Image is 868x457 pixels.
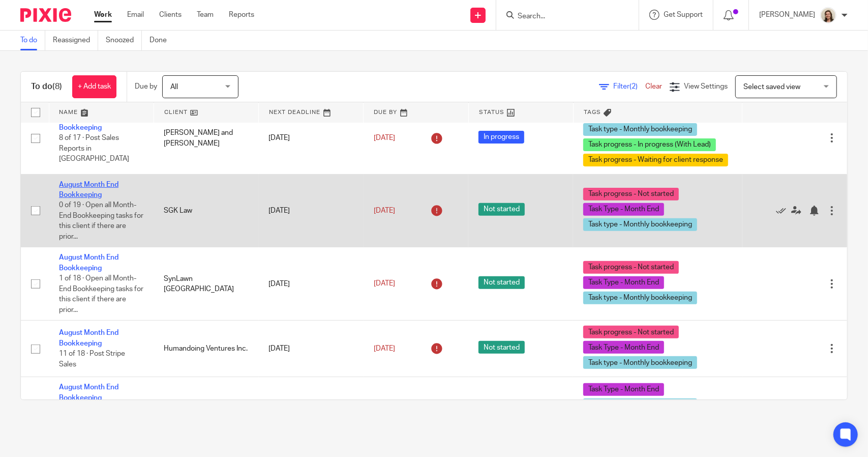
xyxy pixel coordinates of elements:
span: Not started [478,203,525,216]
span: View Settings [684,83,728,90]
span: In progress [478,131,524,144]
span: 8 of 17 · Post Sales Reports in [GEOGRAPHIC_DATA] [59,134,129,162]
td: [PERSON_NAME] and [PERSON_NAME] [154,377,258,450]
span: 0 of 19 · Open all Month-End Bookkeeping tasks for this client if there are prior... [59,202,143,240]
span: 1 of 18 · Open all Month-End Bookkeeping tasks for this client if there are prior... [59,275,143,313]
span: Task progress - Not started [583,326,679,338]
img: Pixie [20,8,71,22]
span: All [170,83,178,91]
span: Task type - Monthly bookkeeping [583,123,697,136]
a: August Month End Bookkeeping [59,329,118,347]
td: SynLawn [GEOGRAPHIC_DATA] [154,247,258,321]
span: Task progress - Not started [583,188,679,201]
span: Task progress - Waiting for client response [583,154,728,166]
a: August Month End Bookkeeping [59,384,118,401]
td: [DATE] [259,174,364,247]
a: Clear [645,83,662,90]
span: Task type - Monthly bookkeeping [583,356,697,369]
a: To do [20,31,45,50]
span: Select saved view [743,83,800,91]
td: Humandoing Ventures Inc. [154,321,258,377]
span: Filter [613,83,645,90]
span: Get Support [664,11,703,18]
span: Task type - Monthly bookkeeping [583,292,697,304]
a: July - Month End Bookkeeping [59,113,113,131]
p: [PERSON_NAME] [759,10,815,20]
span: Not started [478,341,525,354]
td: [PERSON_NAME] and [PERSON_NAME] [154,102,258,174]
p: Due by [135,81,157,92]
td: [DATE] [259,377,364,450]
span: Task Type - Month End [583,341,664,354]
span: Task Type - Month End [583,203,664,216]
a: Snoozed [106,31,142,50]
td: [DATE] [259,247,364,321]
td: SGK Law [154,174,258,247]
input: Search [517,12,608,21]
span: Task progress - In progress (With Lead) [583,138,716,151]
span: Task progress - Not started [583,261,679,274]
span: [DATE] [374,207,395,214]
span: (8) [52,82,62,91]
a: Email [127,10,144,20]
span: [DATE] [374,345,395,352]
span: Task type - Monthly bookkeeping [583,398,697,411]
span: [DATE] [374,280,395,288]
span: (2) [630,83,638,90]
h1: To do [31,81,62,92]
span: 11 of 18 · Post Stripe Sales [59,350,125,368]
a: Done [149,31,174,50]
img: Morgan.JPG [820,7,836,23]
span: Task Type - Month End [583,276,664,289]
a: Reassigned [53,31,98,50]
a: Mark as done [776,206,791,216]
td: [DATE] [259,102,364,174]
a: August Month End Bookkeeping [59,181,118,198]
a: Team [197,10,214,20]
a: Work [94,10,112,20]
td: [DATE] [259,321,364,377]
a: August Month End Bookkeeping [59,254,118,271]
span: Tags [584,109,601,115]
span: Task type - Monthly bookkeeping [583,218,697,231]
a: Reports [229,10,254,20]
a: Clients [159,10,182,20]
span: Not started [478,276,525,289]
span: [DATE] [374,134,395,141]
span: Task Type - Month End [583,383,664,396]
a: + Add task [72,75,116,98]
